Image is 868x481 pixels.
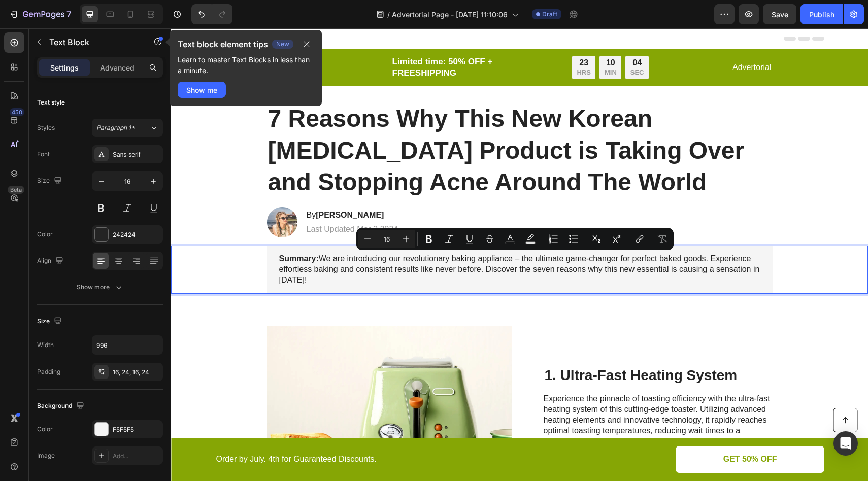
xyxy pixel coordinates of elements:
div: Editor contextual toolbar [356,228,674,250]
div: Size [37,315,64,328]
div: Background [37,399,86,413]
p: Experience the pinnacle of toasting efficiency with the ultra-fast heating system of this cutting... [373,365,600,450]
div: Add... [113,452,160,461]
button: Save [763,4,796,24]
h2: 1. Ultra-Fast Heating System [373,337,602,357]
div: Font [37,150,50,159]
p: We are introducing our revolutionary baking appliance – the ultimate game-changer for perfect bak... [108,225,589,257]
div: 16, 24, 16, 24 [113,368,160,377]
p: 7 Reasons Why This New Korean [MEDICAL_DATA] Product is Taking Over and Stopping Acne Around The ... [97,75,600,169]
div: 23 [406,29,419,40]
p: HRS [406,40,419,49]
div: Padding [37,367,60,376]
a: GET 50% OFF [505,418,653,444]
p: GET 50% OFF [552,426,606,436]
div: Undo/Redo [191,4,232,24]
h1: Rich Text Editor. Editing area: main [96,74,602,170]
div: 04 [459,29,473,40]
button: Paragraph 1* [92,119,163,137]
h2: By [135,181,228,193]
div: Size [37,174,64,188]
div: Text style [37,98,65,107]
div: 242424 [113,230,160,239]
div: Color [37,230,53,239]
div: Beta [8,186,24,194]
div: Sans-serif [113,150,160,159]
span: / [387,9,390,20]
img: gempages_581802478643708643-d833aecb-1b6d-41f1-8a84-d01673981324.png [96,27,138,51]
iframe: Design area [171,28,868,481]
span: Advertorial Page - [DATE] 11:10:06 [392,9,508,20]
strong: [PERSON_NAME] [145,182,213,191]
div: Open Intercom Messenger [833,431,858,456]
button: 7 [4,4,76,24]
p: Last Updated Mar 3.2024 [136,196,227,207]
span: Paragraph 1* [96,123,135,132]
p: SEC [459,40,473,49]
input: Auto [92,336,162,354]
p: Text Block [49,36,136,48]
div: Image [37,451,55,460]
button: Publish [800,4,843,24]
strong: Summary: [108,226,148,234]
div: F5F5F5 [113,425,160,434]
div: Align [37,254,65,268]
div: 10 [433,29,446,40]
div: Show more [77,282,124,292]
span: Draft [542,10,557,19]
div: Color [37,425,53,434]
p: Settings [50,62,79,73]
p: MIN [433,40,446,49]
p: 7 [66,8,71,20]
img: gempages_581802478643708643-c29283bd-cda5-448a-8124-3156d016ef08.webp [96,179,126,209]
div: Publish [809,9,834,20]
p: Advertorial [561,34,600,45]
div: 450 [10,108,24,116]
button: Show more [37,278,163,296]
p: Advanced [100,62,135,73]
div: Rich Text Editor. Editing area: main [96,217,602,265]
span: Save [772,10,788,19]
div: Styles [37,123,55,132]
p: Limited time: 50% OFF + FREESHIPPING [221,28,388,50]
div: Width [37,340,54,350]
